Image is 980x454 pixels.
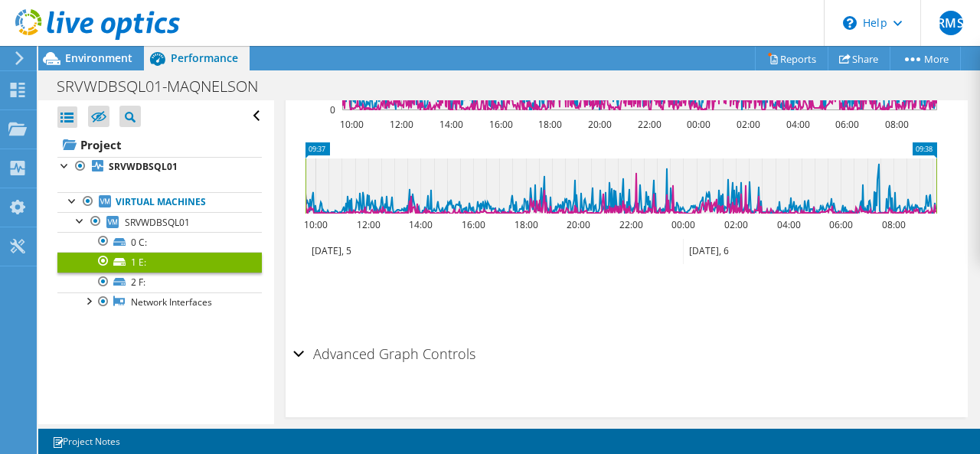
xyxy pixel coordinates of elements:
[50,78,282,95] h1: SRVWDBSQL01-MAQNELSON
[389,118,413,131] text: 12:00
[57,252,262,272] a: 1 E:
[884,118,908,131] text: 08:00
[890,47,961,70] a: More
[828,47,890,70] a: Share
[461,218,485,231] text: 16:00
[57,157,262,177] a: SRVWDBSQL01
[843,16,857,30] svg: \n
[293,338,475,369] h2: Advanced Graph Controls
[488,118,512,131] text: 16:00
[65,51,132,65] span: Environment
[339,118,363,131] text: 10:00
[439,118,462,131] text: 14:00
[786,118,809,131] text: 04:00
[57,212,262,232] a: SRVWDBSQL01
[939,11,963,35] span: RMS
[537,118,561,131] text: 18:00
[587,118,611,131] text: 20:00
[303,218,327,231] text: 10:00
[171,51,238,65] span: Performance
[566,218,590,231] text: 20:00
[881,218,905,231] text: 08:00
[356,218,380,231] text: 12:00
[57,292,262,312] a: Network Interfaces
[41,432,131,451] a: Project Notes
[57,232,262,252] a: 0 C:
[637,118,661,131] text: 22:00
[736,118,759,131] text: 02:00
[828,218,852,231] text: 06:00
[57,192,262,212] a: Virtual Machines
[835,118,858,131] text: 06:00
[57,273,262,292] a: 2 F:
[330,103,335,116] text: 0
[514,218,537,231] text: 18:00
[671,218,694,231] text: 00:00
[755,47,828,70] a: Reports
[724,218,747,231] text: 02:00
[57,132,262,157] a: Project
[776,218,800,231] text: 04:00
[109,160,178,173] b: SRVWDBSQL01
[686,118,710,131] text: 00:00
[408,218,432,231] text: 14:00
[619,218,642,231] text: 22:00
[125,216,190,229] span: SRVWDBSQL01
